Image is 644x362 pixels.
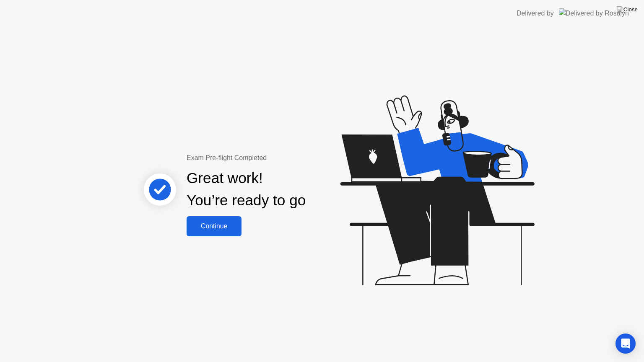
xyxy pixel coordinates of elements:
[559,8,629,18] img: Delivered by Rosalyn
[517,8,554,18] div: Delivered by
[617,6,638,13] img: Close
[187,216,241,236] button: Continue
[187,153,360,163] div: Exam Pre-flight Completed
[187,167,306,212] div: Great work! You’re ready to go
[615,334,636,354] div: Open Intercom Messenger
[189,222,239,230] div: Continue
